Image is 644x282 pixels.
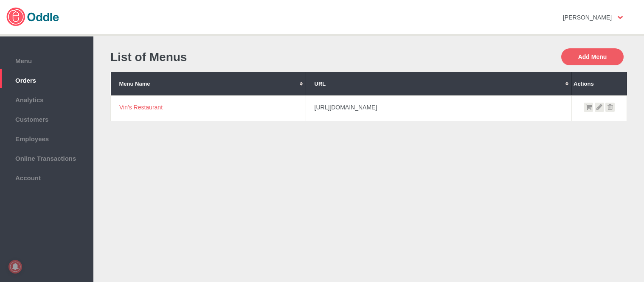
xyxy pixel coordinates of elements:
[110,50,365,64] h1: List of Menus
[4,94,89,103] span: Analytics
[618,16,623,19] img: user-option-arrow.png
[315,81,563,87] div: URL
[306,72,571,95] th: URL: No sort applied, activate to apply an ascending sort
[4,75,89,84] span: Orders
[119,104,163,111] a: Vin's Restaurant
[563,14,612,21] strong: [PERSON_NAME]
[111,72,306,95] th: Menu Name: No sort applied, activate to apply an ascending sort
[4,114,89,123] span: Customers
[306,95,571,121] td: [URL][DOMAIN_NAME]
[572,72,627,95] th: Actions: No sort applied, sorting is disabled
[4,153,89,162] span: Online Transactions
[561,48,624,65] button: Add Menu
[574,81,625,87] div: Actions
[4,55,89,64] span: Menu
[4,172,89,181] span: Account
[4,133,89,142] span: Employees
[119,81,297,87] div: Menu Name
